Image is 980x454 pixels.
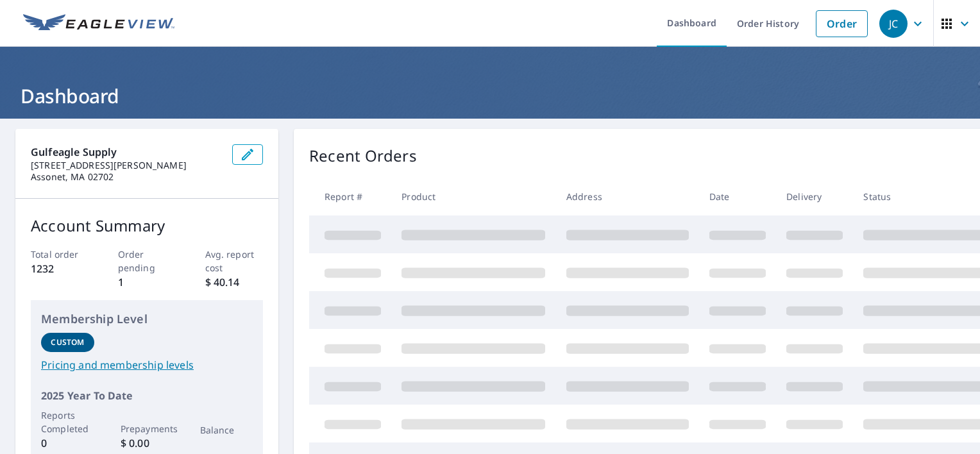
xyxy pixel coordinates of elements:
a: Order [816,10,868,37]
p: Account Summary [31,214,263,237]
p: 2025 Year To Date [41,388,253,403]
img: EV Logo [23,14,174,33]
p: Prepayments [121,422,174,435]
h1: Dashboard [15,83,965,109]
th: Date [699,178,776,215]
p: $ 40.14 [205,274,264,290]
p: 0 [41,435,94,451]
p: Total order [31,248,89,261]
th: Delivery [776,178,853,215]
p: Custom [51,337,84,348]
p: Gulfeagle Supply [31,144,222,160]
p: Reports Completed [41,408,94,435]
p: 1232 [31,261,89,276]
p: Assonet, MA 02702 [31,171,222,183]
p: Avg. report cost [205,248,264,274]
p: Balance [200,423,253,437]
div: JC [879,10,908,38]
p: Recent Orders [309,144,417,167]
th: Product [391,178,555,215]
a: Pricing and membership levels [41,357,253,373]
th: Address [556,178,699,215]
p: Membership Level [41,310,253,328]
p: Order pending [118,248,176,274]
th: Report # [309,178,391,215]
p: [STREET_ADDRESS][PERSON_NAME] [31,160,222,171]
p: 1 [118,274,176,290]
p: $ 0.00 [121,435,174,451]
